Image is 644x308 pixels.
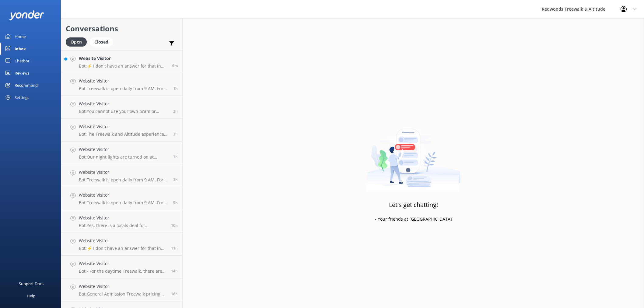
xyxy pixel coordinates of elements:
[79,154,169,160] p: Bot: Our night lights are turned on at sunset, and the night walk starts 20 minutes thereafter. W...
[15,55,30,67] div: Chatbot
[61,119,182,142] a: Website VisitorBot:The Treewalk and Altitude experiences are great all-weather activities and are...
[79,215,166,221] h4: Website Visitor
[9,10,44,20] img: yonder-white-logo.png
[15,43,26,55] div: Inbox
[79,123,169,130] h4: Website Visitor
[79,177,169,183] p: Bot: Treewalk is open daily from 9 AM. For last ticket sold times, please check our website FAQs ...
[173,109,178,114] span: Aug 31 2025 08:26am (UTC +12:00) Pacific/Auckland
[171,223,178,228] span: Aug 31 2025 01:09am (UTC +12:00) Pacific/Auckland
[79,246,166,251] p: Bot: ⚡ I don't have an answer for that in my knowledge base. Please try and rephrase your questio...
[79,63,168,69] p: Bot: ⚡ I don't have an answer for that in my knowledge base. Please try and rephrase your questio...
[79,291,166,297] p: Bot: General Admission Treewalk pricing starts at $42 for adults (16+ years) and $26 for children...
[61,187,182,210] a: Website VisitorBot:Treewalk is open daily from 9 AM. For more details on last ticket sold times, ...
[61,278,182,301] a: Website VisitorBot:General Admission Treewalk pricing starts at $42 for adults (16+ years) and $2...
[66,23,178,34] h2: Conversations
[79,131,169,137] p: Bot: The Treewalk and Altitude experiences are great all-weather activities and are rarely cancel...
[173,200,178,205] span: Aug 31 2025 01:39am (UTC +12:00) Pacific/Auckland
[61,96,182,119] a: Website VisitorBot:You cannot use your own pram or stroller on the Treewalk. However, we offer cu...
[79,200,169,205] p: Bot: Treewalk is open daily from 9 AM. For more details on last ticket sold times, please visit [...
[79,78,169,84] h4: Website Visitor
[79,100,169,107] h4: Website Visitor
[79,169,169,176] h4: Website Visitor
[171,268,178,274] span: Aug 30 2025 09:28pm (UTC +12:00) Pacific/Auckland
[27,290,35,302] div: Help
[173,177,178,182] span: Aug 31 2025 07:42am (UTC +12:00) Pacific/Auckland
[79,237,166,244] h4: Website Visitor
[171,246,178,251] span: Aug 31 2025 12:13am (UTC +12:00) Pacific/Auckland
[90,37,113,47] div: Closed
[61,164,182,187] a: Website VisitorBot:Treewalk is open daily from 9 AM. For last ticket sold times, please check our...
[66,37,87,47] div: Open
[61,233,182,256] a: Website VisitorBot:⚡ I don't have an answer for that in my knowledge base. Please try and rephras...
[375,216,452,222] p: - Your friends at [GEOGRAPHIC_DATA]
[79,192,169,198] h4: Website Visitor
[79,86,169,91] p: Bot: Treewalk is open daily from 9 AM. For last ticket sold times, please check our website FAQs ...
[79,268,166,274] p: Bot: - For the daytime Treewalk, there are no bookings for specific dates and times; it's General...
[66,38,90,45] a: Open
[173,154,178,159] span: Aug 31 2025 08:13am (UTC +12:00) Pacific/Auckland
[61,210,182,233] a: Website VisitorBot:Yes, there is a locals deal for [GEOGRAPHIC_DATA] residents. A General Admissi...
[172,63,178,68] span: Aug 31 2025 11:28am (UTC +12:00) Pacific/Auckland
[79,146,169,153] h4: Website Visitor
[61,142,182,164] a: Website VisitorBot:Our night lights are turned on at sunset, and the night walk starts 20 minutes...
[61,50,182,73] a: Website VisitorBot:⚡ I don't have an answer for that in my knowledge base. Please try and rephras...
[173,131,178,137] span: Aug 31 2025 08:24am (UTC +12:00) Pacific/Auckland
[61,256,182,278] a: Website VisitorBot:- For the daytime Treewalk, there are no bookings for specific dates and times...
[15,79,38,91] div: Recommend
[15,67,29,79] div: Reviews
[171,291,178,296] span: Aug 30 2025 06:54pm (UTC +12:00) Pacific/Auckland
[389,200,438,210] h3: Let's get chatting!
[15,91,29,103] div: Settings
[173,86,178,91] span: Aug 31 2025 10:05am (UTC +12:00) Pacific/Auckland
[79,55,168,62] h4: Website Visitor
[79,109,169,114] p: Bot: You cannot use your own pram or stroller on the Treewalk. However, we offer custom-built str...
[61,73,182,96] a: Website VisitorBot:Treewalk is open daily from 9 AM. For last ticket sold times, please check our...
[19,278,44,290] div: Support Docs
[366,116,460,192] img: artwork of a man stealing a conversation from at giant smartphone
[15,30,26,43] div: Home
[79,223,166,228] p: Bot: Yes, there is a locals deal for [GEOGRAPHIC_DATA] residents. A General Admission Treewalk ti...
[79,260,166,267] h4: Website Visitor
[79,283,166,290] h4: Website Visitor
[90,38,116,45] a: Closed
